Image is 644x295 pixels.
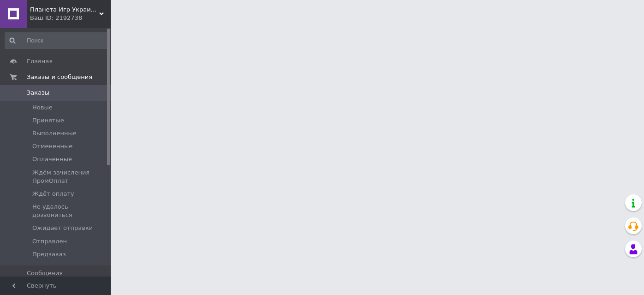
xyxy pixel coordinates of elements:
span: Новые [32,103,53,112]
span: Отмененные [32,142,72,151]
span: Заказы [27,89,49,97]
div: Ваш ID: 2192738 [30,14,111,22]
span: Главная [27,57,53,66]
span: Планета Игр Украина 💙💛 [30,6,99,14]
span: Выполненные [32,129,77,138]
span: Оплаченные [32,155,72,163]
span: Ждёт оплату [32,190,74,198]
input: Поиск [5,32,109,49]
span: Заказы и сообщения [27,73,92,81]
span: Не удалось дозвониться [32,203,108,219]
span: Ожидает отправки [32,224,93,232]
span: Предзаказ [32,250,66,259]
span: Принятые [32,116,64,125]
span: Ждём зачисления ПромОплат [32,169,108,185]
span: Отправлен [32,237,67,246]
span: Сообщения [27,269,63,277]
